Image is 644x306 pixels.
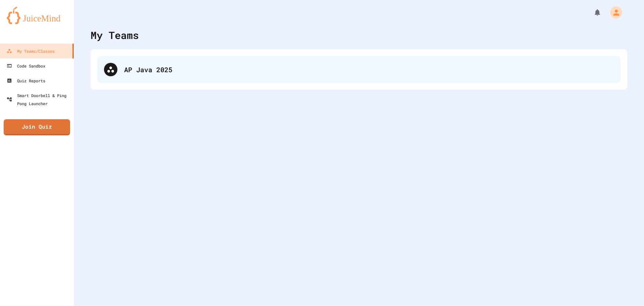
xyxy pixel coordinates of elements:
[7,47,55,55] div: My Teams/Classes
[7,91,71,107] div: Smart Doorbell & Ping Pong Launcher
[7,62,45,70] div: Code Sandbox
[7,7,67,24] img: logo-orange.svg
[97,56,621,83] div: AP Java 2025
[603,5,624,20] div: My Account
[124,64,614,75] div: AP Java 2025
[581,7,603,18] div: My Notifications
[91,28,139,43] div: My Teams
[7,77,45,85] div: Quiz Reports
[4,119,70,135] a: Join Quiz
